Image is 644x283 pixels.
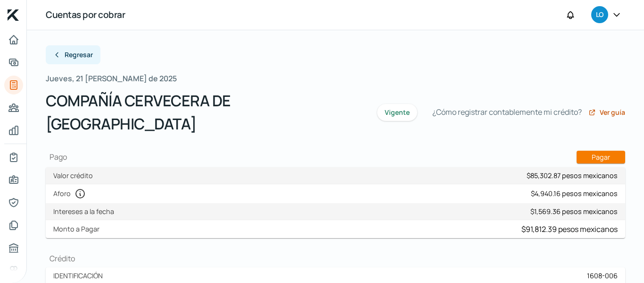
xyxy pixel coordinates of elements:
[4,98,23,117] a: Pago a proveedores
[527,171,618,180] font: $85,302.87 pesos mexicanos
[50,253,75,264] font: Crédito
[4,261,23,280] a: Referencias
[46,45,100,64] button: Regresar
[4,121,23,140] a: Mis finanzas
[46,73,177,84] font: Jueves, 21 [PERSON_NAME] de 2025
[4,148,23,167] a: Mi contrato
[4,193,23,212] a: Representantes
[4,171,23,189] a: Información general
[596,10,603,19] font: LO
[4,239,23,257] a: Oficina de crédito
[53,271,103,280] font: IDENTIFICACIÓN
[46,9,125,21] font: Cuentas por cobrar
[4,216,23,235] a: Documentos
[4,30,23,49] a: Inicio
[4,76,23,94] a: Tus créditos
[577,151,625,163] button: Pagar
[587,271,618,280] font: 1608-006
[432,107,582,117] font: ¿Cómo registrar contablemente mi crédito?
[600,108,625,117] font: Ver guía
[50,152,67,162] font: Pago
[53,189,71,198] font: Aforo
[46,90,231,134] font: COMPAÑÍA CERVECERA DE [GEOGRAPHIC_DATA]
[530,207,618,216] font: $1,569.36 pesos mexicanos
[592,153,610,162] font: Pagar
[4,53,23,72] a: Adelantar facturas
[53,171,93,180] font: Valor crédito
[53,207,114,216] font: Intereses a la fecha
[385,108,410,117] font: Vigente
[531,189,618,198] font: $4,940.16 pesos mexicanos
[588,109,625,116] a: Ver guía
[521,224,618,234] font: $91,812.39 pesos mexicanos
[53,224,99,233] font: Monto a Pagar
[65,50,93,59] font: Regresar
